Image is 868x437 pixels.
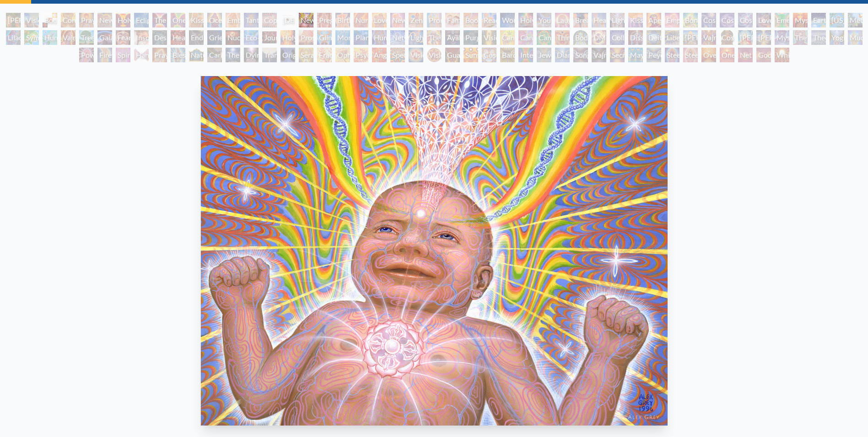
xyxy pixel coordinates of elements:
div: One Taste [171,13,185,27]
div: Despair [152,30,167,45]
div: Praying [79,13,94,27]
div: Fractal Eyes [317,48,332,62]
div: Breathing [573,13,588,27]
div: Mudra [848,30,863,45]
div: Networks [390,30,405,45]
div: Bardo Being [500,48,515,62]
div: Nuclear Crucifixion [226,30,240,45]
div: Diamond Being [555,48,570,62]
div: Embracing [226,13,240,27]
div: Copulating [262,13,277,27]
div: Peyote Being [647,48,661,62]
img: Newborn-1995-Alex-Grey-watermarked.jpg [200,76,668,426]
div: Ocean of Love Bliss [207,13,222,27]
div: Emerald Grail [775,13,789,27]
div: Hands that See [134,48,149,62]
div: Pregnancy [317,13,332,27]
div: Jewel Being [537,48,551,62]
div: Nursing [354,13,368,27]
div: Mayan Being [628,48,643,62]
div: Body, Mind, Spirit [43,13,57,27]
div: Vajra Horse [61,30,75,45]
div: Cosmic Elf [482,48,496,62]
div: Dissectional Art for Tool's Lateralus CD [628,30,643,45]
div: [US_STATE] Song [830,13,844,27]
div: Cosmic [DEMOGRAPHIC_DATA] [720,30,734,45]
div: Young & Old [537,13,551,27]
div: Glimpsing the Empyrean [317,30,332,45]
div: Praying Hands [152,48,167,62]
div: Mystic Eye [775,30,789,45]
div: White Light [775,48,789,62]
div: Caring [207,48,222,62]
div: Gaia [97,30,112,45]
div: Angel Skin [372,48,387,62]
div: Vision Tree [482,30,496,45]
div: Holy Fire [280,30,295,45]
div: Planetary Prayers [354,30,368,45]
div: Tantra [244,13,259,27]
div: The Shulgins and their Alchemical Angels [427,30,442,45]
div: Theologue [811,30,826,45]
div: Boo-boo [464,13,478,27]
div: Power to the Peaceful [79,48,94,62]
div: Holy Family [518,13,533,27]
div: Cosmic Creativity [701,13,716,27]
div: Psychomicrograph of a Fractal Paisley Cherub Feather Tip [354,48,368,62]
div: Collective Vision [610,30,625,45]
div: Cannabis Mudra [500,30,515,45]
div: Sunyata [464,48,478,62]
div: [DEMOGRAPHIC_DATA] Embryo [280,13,295,27]
div: Guardian of Infinite Vision [445,48,460,62]
div: Mysteriosa 2 [793,13,808,27]
div: Dying [244,48,259,62]
div: Blessing Hand [171,48,185,62]
div: Deities & Demons Drinking from the Milky Pool [647,30,661,45]
div: DMT - The Spirit Molecule [592,30,606,45]
div: Reading [482,13,496,27]
div: Song of Vajra Being [573,48,588,62]
div: Love is a Cosmic Force [756,13,771,27]
div: Lightworker [409,30,423,45]
div: Healing [592,13,606,27]
div: Empowerment [665,13,679,27]
div: Vision Crystal [409,48,423,62]
div: Original Face [280,48,295,62]
div: Lilacs [6,30,21,45]
div: Newborn [299,13,313,27]
div: Laughing Man [555,13,570,27]
div: Prostration [299,30,313,45]
div: Zena Lotus [409,13,423,27]
div: Third Eye Tears of Joy [555,30,570,45]
div: Journey of the Wounded Healer [262,30,277,45]
div: Net of Being [738,48,753,62]
div: [PERSON_NAME] [756,30,771,45]
div: Lightweaver [610,13,625,27]
div: Yogi & the Möbius Sphere [830,30,844,45]
div: New Family [390,13,405,27]
div: Vajra Guru [701,30,716,45]
div: Monochord [335,30,350,45]
div: Birth [335,13,350,27]
div: The Seer [793,30,808,45]
div: [PERSON_NAME] [683,30,698,45]
div: Metamorphosis [848,13,863,27]
div: Contemplation [61,13,75,27]
div: Secret Writing Being [610,48,625,62]
div: Spirit Animates the Flesh [116,48,130,62]
div: [PERSON_NAME] [738,30,753,45]
div: Kiss of the [MEDICAL_DATA] [628,13,643,27]
div: The Soul Finds It's Way [226,48,240,62]
div: Oversoul [701,48,716,62]
div: Tree & Person [79,30,94,45]
div: Holy Grail [116,13,130,27]
div: Aperture [647,13,661,27]
div: Fear [116,30,130,45]
div: Nature of Mind [189,48,204,62]
div: Eclipse [134,13,149,27]
div: The Kiss [152,13,167,27]
div: Humming Bird [43,30,57,45]
div: Wonder [500,13,515,27]
div: Cannabacchus [537,30,551,45]
div: Godself [756,48,771,62]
